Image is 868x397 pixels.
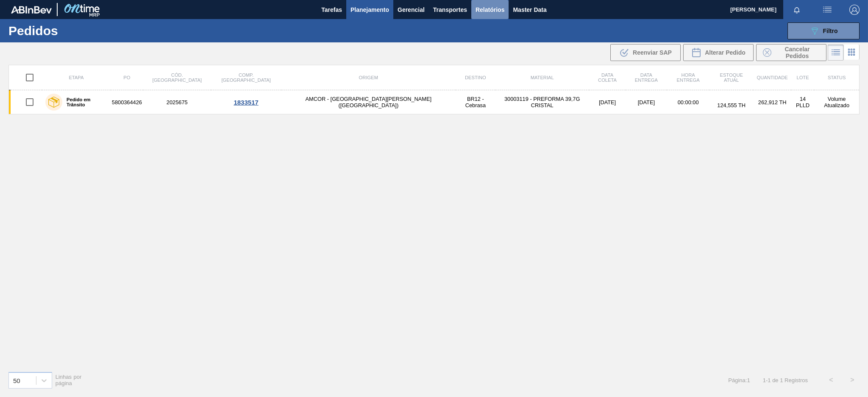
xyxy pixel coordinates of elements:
button: > [842,369,863,391]
td: 00:00:00 [667,90,709,114]
span: Data coleta [598,72,617,83]
td: BR12 - Cebrasa [456,90,495,114]
span: Comp. [GEOGRAPHIC_DATA] [221,72,270,83]
button: < [821,369,842,391]
img: TNhmsLtSVTkK8tSr43FrP2fwEKptu5GPRR3wAAAABJRU5ErkJggg== [11,6,52,14]
span: Lote [796,75,809,80]
a: Pedido em Trânsito58003644262025675AMCOR - [GEOGRAPHIC_DATA][PERSON_NAME] ([GEOGRAPHIC_DATA])BR12... [9,90,860,114]
span: Quantidade [757,75,787,80]
img: Logout [849,5,860,15]
span: Tarefas [321,5,342,15]
td: 30003119 - PREFORMA 39,7G CRISTAL [495,90,589,114]
span: Destino [465,75,486,80]
span: Etapa [69,75,83,80]
span: Alterar Pedido [705,49,746,56]
span: Status [828,75,846,80]
td: Volume Atualizado [814,90,859,114]
div: 1833517 [212,99,280,106]
span: PO [123,75,130,80]
button: Filtro [787,22,860,39]
span: Material [531,75,554,80]
span: Página : 1 [728,377,750,383]
td: 5800364426 [111,90,143,114]
td: [DATE] [626,90,667,114]
span: Filtro [823,28,838,34]
img: userActions [822,5,832,15]
div: Cancelar Pedidos em Massa [756,44,826,61]
div: Visão em Lista [828,44,844,61]
span: 1 - 1 de 1 Registros [763,377,808,383]
div: 50 [13,377,20,384]
td: 262,912 TH [753,90,791,114]
td: AMCOR - [GEOGRAPHIC_DATA][PERSON_NAME] ([GEOGRAPHIC_DATA]) [281,90,456,114]
label: Pedido em Trânsito [62,97,107,107]
span: 124,555 TH [717,102,746,108]
div: Reenviar SAP [610,44,681,61]
td: 2025675 [143,90,211,114]
div: Alterar Pedido [683,44,754,61]
button: Cancelar Pedidos [756,44,826,61]
span: Linhas por página [56,374,82,386]
span: Estoque atual [720,72,743,83]
span: Cancelar Pedidos [775,46,820,59]
span: Data entrega [635,72,658,83]
h1: Pedidos [8,26,136,36]
span: Transportes [433,5,467,15]
button: Notificações [783,4,810,16]
div: Visão em Cards [844,44,860,61]
span: Relatórios [476,5,504,15]
td: 14 PLLD [791,90,814,114]
td: [DATE] [589,90,626,114]
span: Master Data [513,5,546,15]
span: Reenviar SAP [633,49,672,56]
span: Planejamento [351,5,389,15]
span: Gerencial [398,5,425,15]
span: Hora Entrega [677,72,700,83]
span: Cód. [GEOGRAPHIC_DATA] [153,72,202,83]
span: Origem [359,75,378,80]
